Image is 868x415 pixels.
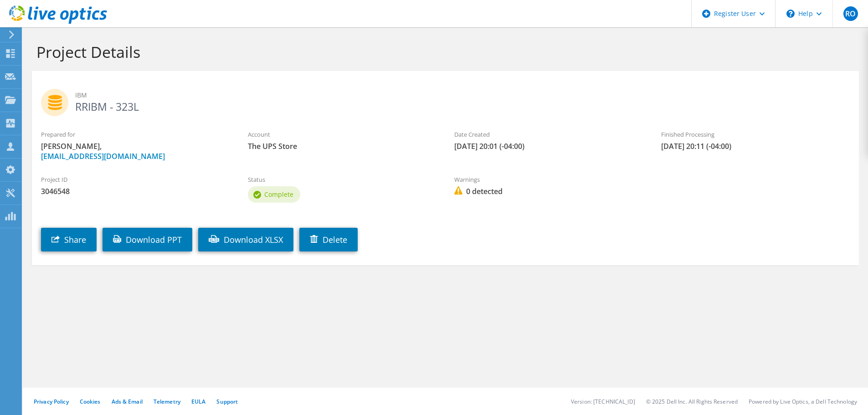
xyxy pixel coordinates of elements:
span: [DATE] 20:01 (-04:00) [454,141,643,151]
span: [DATE] 20:11 (-04:00) [661,141,850,151]
label: Prepared for [41,130,230,139]
a: Ads & Email [112,398,143,405]
svg: \n [786,10,795,18]
a: Support [216,398,238,405]
li: Version: [TECHNICAL_ID] [571,398,635,405]
a: Download PPT [103,228,192,251]
label: Account [248,130,437,139]
li: © 2025 Dell Inc. All Rights Reserved [646,398,738,405]
a: Cookies [80,398,101,405]
label: Status [248,175,437,184]
label: Date Created [454,130,643,139]
span: Complete [264,190,293,199]
a: Delete [299,228,358,251]
label: Finished Processing [661,130,850,139]
h2: RRIBM - 323L [41,89,850,112]
label: Project ID [41,175,230,184]
label: Warnings [454,175,643,184]
span: 0 detected [454,186,643,196]
a: [EMAIL_ADDRESS][DOMAIN_NAME] [41,151,165,161]
span: RO [843,6,858,21]
span: [PERSON_NAME], [41,141,230,161]
span: The UPS Store [248,141,437,151]
span: IBM [75,90,850,100]
a: Download XLSX [198,228,293,251]
a: EULA [191,398,205,405]
a: Privacy Policy [34,398,69,405]
a: Share [41,228,97,251]
li: Powered by Live Optics, a Dell Technology [749,398,857,405]
a: Telemetry [154,398,180,405]
h1: Project Details [36,42,850,61]
span: 3046548 [41,186,230,196]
